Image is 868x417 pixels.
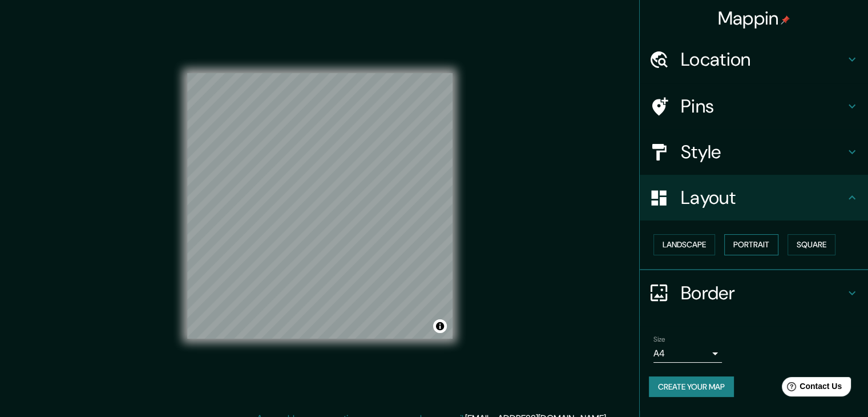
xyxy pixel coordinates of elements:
[640,175,868,220] div: Layout
[718,7,790,30] h4: Mappin
[187,73,453,339] canvas: Map
[653,234,715,255] button: Landscape
[640,37,868,82] div: Location
[640,83,868,129] div: Pins
[649,376,734,398] button: Create your map
[724,234,778,255] button: Portrait
[433,319,447,333] button: Toggle attribution
[681,48,845,71] h4: Location
[681,186,845,209] h4: Layout
[653,344,722,363] div: A4
[681,95,845,118] h4: Pins
[781,15,790,25] img: pin-icon.png
[681,282,845,304] h4: Border
[681,141,845,163] h4: Style
[640,129,868,175] div: Style
[766,372,855,404] iframe: Help widget launcher
[788,234,835,255] button: Square
[653,334,665,344] label: Size
[640,270,868,316] div: Border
